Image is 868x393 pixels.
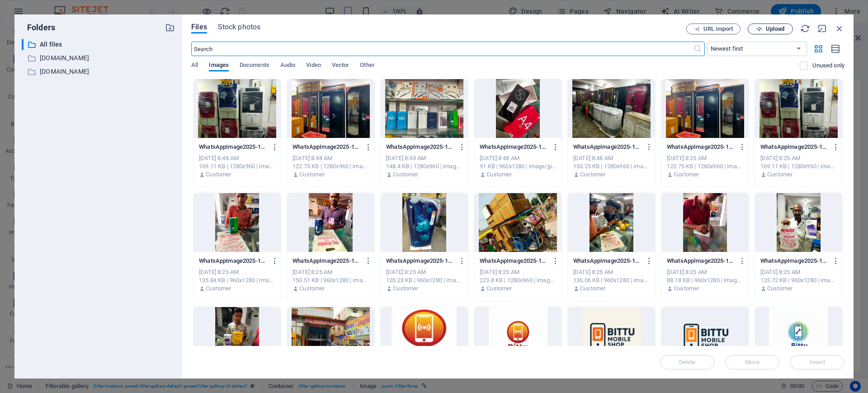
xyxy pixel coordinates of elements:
[199,154,275,162] div: [DATE] 8:48 AM
[299,170,325,179] p: Customer
[280,60,295,72] span: Audio
[292,154,369,162] div: [DATE] 8:48 AM
[292,162,369,170] div: 122.75 KB | 1280x960 | image/jpeg
[40,53,158,63] p: [DOMAIN_NAME]
[835,24,844,33] i: Close
[22,66,175,77] div: [DOMAIN_NAME]
[191,42,693,56] input: Search
[206,170,231,179] p: Customer
[199,257,267,265] p: WhatsAppImage2025-10-02at11.43.29_27390ff1-I5i3bDqU7MeFyrXLOi9K6Q.jpg
[480,257,547,265] p: WhatsAppImage2025-10-02at11.42.59_a6f5591c-_GrhkkdbmQJGT1T2J5Y0VQ.jpg
[580,170,605,179] p: Customer
[667,276,743,284] div: 88.18 KB | 960x1280 | image/jpeg
[386,143,454,151] p: WhatsAppImage2025-10-02at11.43.35_32ba7a23-fsfOjJT3I04xI9A_zY3l0g.jpg
[817,24,827,33] i: Minimize
[748,24,793,34] button: Upload
[292,268,369,276] div: [DATE] 8:25 AM
[360,60,374,72] span: Other
[240,60,269,72] span: Documents
[209,60,229,72] span: Images
[22,39,24,50] div: ​
[667,154,743,162] div: [DATE] 8:25 AM
[40,66,158,77] p: [DOMAIN_NAME]
[703,26,733,32] span: URL import
[812,62,844,70] p: Displays only files that are not in use on the website. Files added during this session can still...
[486,170,512,179] p: Customer
[386,162,462,170] div: 148.4 KB | 1280x960 | image/jpeg
[22,22,55,33] p: Folders
[667,162,743,170] div: 122.75 KB | 1280x960 | image/jpeg
[386,268,462,276] div: [DATE] 8:25 AM
[22,52,175,64] div: [DOMAIN_NAME]
[206,284,231,293] p: Customer
[199,268,275,276] div: [DATE] 8:25 AM
[218,22,260,33] span: Stock photos
[573,257,641,265] p: WhatsAppImage2025-10-02at11.42.56_a7a6a659-BkE_m5DdR8SldXSw4POglw.jpg
[393,284,418,293] p: Customer
[573,162,650,170] div: 153.25 KB | 1280x960 | image/jpeg
[480,276,556,284] div: 223.8 KB | 1280x960 | image/jpeg
[667,257,735,265] p: WhatsAppImage2025-10-02at11.42.36_1611904b-lDdsa-OuJ1QqFO17qTxugQ.jpg
[40,39,158,50] p: All files
[199,276,275,284] div: 135.84 KB | 960x1280 | image/jpeg
[332,60,349,72] span: Vector
[760,143,828,151] p: WhatsAppImage2025-10-02at11.43.33_3771ebda-oC8cVC-hlC5ox4immO6P4A.jpg
[760,154,837,162] div: [DATE] 8:25 AM
[393,170,418,179] p: Customer
[292,143,360,151] p: WhatsAppImage2025-10-02at11.43.32_64bcb19a-r2hqSvvW41fIQMmKpkXBYg.jpg
[667,268,743,276] div: [DATE] 8:25 AM
[480,162,556,170] div: 91 KB | 960x1280 | image/jpeg
[760,268,837,276] div: [DATE] 8:25 AM
[386,154,462,162] div: [DATE] 8:48 AM
[573,276,650,284] div: 136.06 KB | 960x1280 | image/jpeg
[800,24,810,33] i: Reload
[760,257,828,265] p: WhatsAppImage2025-10-02at11.42.33_8d0de543-HIyFOo_893MXbYgbK2utfg.jpg
[760,276,837,284] div: 123.72 KB | 960x1280 | image/jpeg
[299,284,325,293] p: Customer
[292,276,369,284] div: 150.51 KB | 960x1280 | image/jpeg
[573,154,650,162] div: [DATE] 8:48 AM
[573,143,641,151] p: WhatsAppImage2025-10-02at11.43.42_3e228a87-Ya9bjuRtgLRcl11a5epicQ.jpg
[674,284,699,293] p: Customer
[486,284,512,293] p: Customer
[191,60,198,72] span: All
[674,170,699,179] p: Customer
[686,24,741,34] button: URL import
[760,162,837,170] div: 169.11 KB | 1280x960 | image/jpeg
[199,143,267,151] p: WhatsAppImage2025-10-02at11.43.33_3771ebda-y5fgOLBnNqHeIYSujU90zw.jpg
[199,162,275,170] div: 169.11 KB | 1280x960 | image/jpeg
[480,143,547,151] p: WhatsAppImage2025-10-02at11.43.41_d183cbab-THqKnhOMYLkBWchMBxSrSw.jpg
[767,170,793,179] p: Customer
[580,284,605,293] p: Customer
[191,22,207,33] span: Files
[766,26,784,32] span: Upload
[306,60,321,72] span: Video
[480,154,556,162] div: [DATE] 8:48 AM
[573,268,650,276] div: [DATE] 8:25 AM
[667,143,735,151] p: WhatsAppImage2025-10-02at11.43.32_64bcb19a-zBq2dmH2nWwt1vAMTBN3og.jpg
[480,268,556,276] div: [DATE] 8:25 AM
[292,257,360,265] p: WhatsAppImage2025-10-02at11.43.26_71807ba1-e6UdJo_uS3NXCVUECu58Ig.jpg
[165,23,175,33] i: Create new folder
[767,284,793,293] p: Customer
[386,257,454,265] p: WhatsAppImage2025-10-02at11.43.02_853e4fbe-IFuusc7d2ugFMe0ErN6i7A.jpg
[386,276,462,284] div: 120.23 KB | 960x1280 | image/jpeg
